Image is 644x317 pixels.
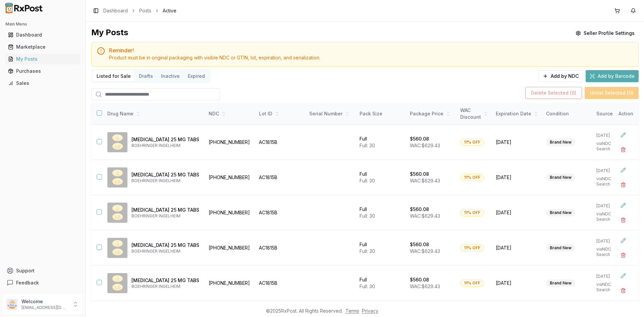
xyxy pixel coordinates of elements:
p: [DATE] [596,168,622,173]
p: BOEHRINGER INGELHEIM [131,213,199,219]
a: Terms [345,308,359,314]
button: Delete [617,179,629,191]
div: Brand New [546,174,575,181]
div: Brand New [546,139,575,146]
td: AC1815B [255,125,305,160]
a: Marketplace [5,41,80,53]
p: $560.08 [410,241,429,248]
a: Posts [139,7,151,14]
button: Delete [617,284,629,297]
td: Full [356,266,406,301]
div: Expiration Date [496,110,538,117]
div: Brand New [546,209,575,216]
button: My Posts [3,54,83,64]
div: 11% OFF [460,174,484,181]
span: [DATE] [496,174,538,181]
img: Jardiance 25 MG TABS [107,273,127,293]
span: Full: 30 [360,248,375,254]
th: Condition [542,103,592,125]
nav: breadcrumb [103,7,176,14]
div: My Posts [91,27,128,39]
button: Add by Barcode [586,70,639,82]
button: Sales [3,78,83,89]
p: via NDC Search [596,141,622,152]
span: Active [163,7,176,14]
p: $560.08 [410,276,429,283]
img: Jardiance 25 MG TABS [107,203,127,223]
div: Brand New [546,244,575,252]
th: Pack Size [356,103,406,125]
p: [MEDICAL_DATA] 25 MG TABS [131,171,199,178]
span: WAC: $629.43 [410,213,440,219]
div: Lot ID [259,110,301,117]
button: Purchases [3,66,83,76]
p: BOEHRINGER INGELHEIM [131,284,199,289]
div: Marketplace [8,44,77,50]
button: Support [3,265,83,277]
div: Purchases [8,68,77,74]
p: [MEDICAL_DATA] 25 MG TABS [131,136,199,143]
div: Drug Name [107,110,199,117]
div: Brand New [546,279,575,287]
a: Privacy [362,308,378,314]
div: Serial Number [309,110,352,117]
p: $560.08 [410,136,429,142]
div: Product must be in original packaging with visible NDC or GTIN, lot, expiration, and serialization. [109,54,633,61]
div: NDC [209,110,251,117]
span: WAC: $629.43 [410,178,440,183]
td: Full [356,160,406,195]
span: Full: 30 [360,213,375,219]
button: Marketplace [3,42,83,52]
p: [DATE] [596,133,622,138]
button: Edit [617,129,629,141]
p: via NDC Search [596,176,622,187]
span: WAC: $629.43 [410,143,440,148]
img: Jardiance 25 MG TABS [107,167,127,188]
button: Listed for Sale [93,71,135,82]
p: [DATE] [596,239,622,244]
p: [DATE] [596,203,622,209]
td: [PHONE_NUMBER] [205,195,255,230]
img: Jardiance 25 MG TABS [107,238,127,258]
button: Delete [617,249,629,261]
button: Drafts [135,71,157,82]
h5: Reminder! [109,48,633,53]
img: User avatar [7,299,17,310]
a: Purchases [5,65,80,77]
p: [MEDICAL_DATA] 25 MG TABS [131,277,199,284]
button: Edit [617,270,629,282]
a: Sales [5,77,80,89]
p: $560.08 [410,206,429,213]
td: AC1815B [255,195,305,230]
span: WAC: $629.43 [410,248,440,254]
h2: Main Menu [5,21,80,27]
div: 11% OFF [460,279,484,287]
div: Package Price [410,110,452,117]
a: My Posts [5,53,80,65]
p: BOEHRINGER INGELHEIM [131,249,199,254]
td: Full [356,230,406,266]
td: [PHONE_NUMBER] [205,160,255,195]
td: AC1815B [255,266,305,301]
span: [DATE] [496,139,538,146]
p: [DATE] [596,274,622,279]
div: Dashboard [8,32,77,38]
button: Delete [617,214,629,226]
div: My Posts [8,56,77,62]
p: [MEDICAL_DATA] 25 MG TABS [131,207,199,213]
button: Delete [617,144,629,156]
td: AC1815B [255,160,305,195]
p: via NDC Search [596,247,622,257]
span: Full: 30 [360,283,375,289]
p: [EMAIL_ADDRESS][DOMAIN_NAME] [21,305,68,310]
th: Action [613,103,639,125]
div: Sales [8,80,77,87]
button: Edit [617,199,629,211]
p: via NDC Search [596,211,622,222]
div: Source [596,110,622,117]
a: Dashboard [103,7,128,14]
span: [DATE] [496,245,538,251]
p: via NDC Search [596,282,622,293]
td: [PHONE_NUMBER] [205,125,255,160]
img: RxPost Logo [3,3,46,13]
